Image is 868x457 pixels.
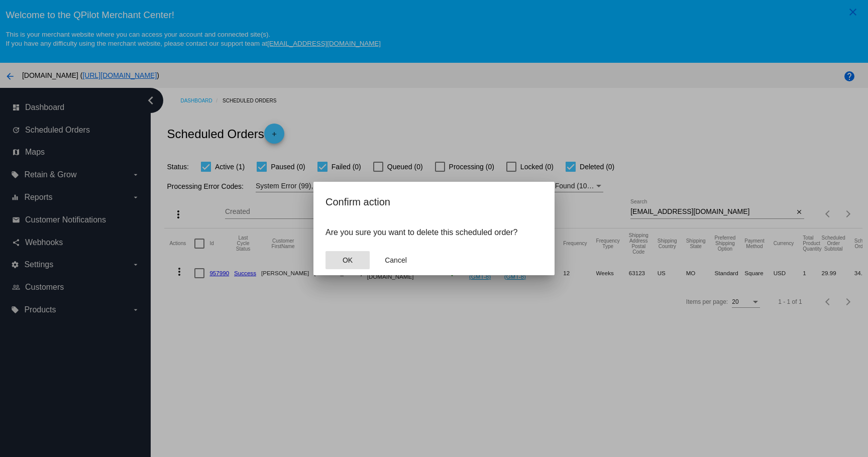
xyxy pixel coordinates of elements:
h2: Confirm action [325,194,542,210]
span: Cancel [385,256,407,264]
button: Close dialog [374,251,418,269]
button: Close dialog [325,251,370,269]
span: OK [343,256,353,264]
p: Are you sure you want to delete this scheduled order? [325,228,542,237]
